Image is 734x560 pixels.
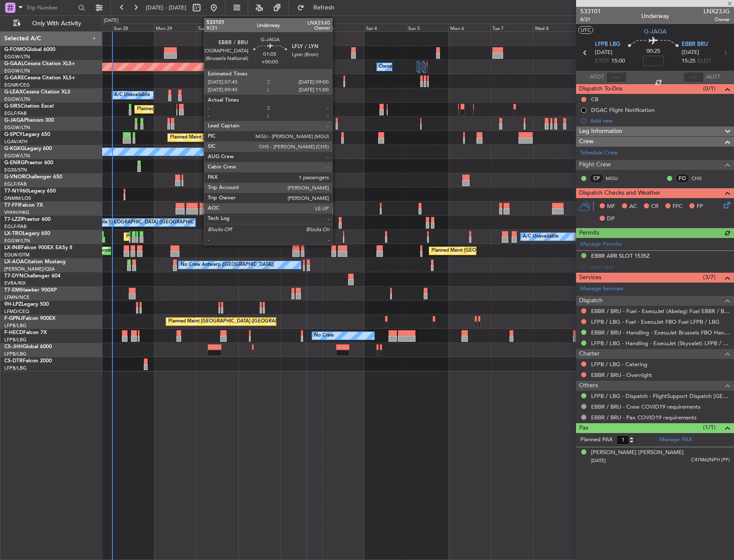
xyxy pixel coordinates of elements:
[4,209,30,216] a: VHHH/HKG
[523,230,558,243] div: A/C Unavailable
[591,414,697,421] a: EBBR / BRU - Pax COVID19 requirements
[4,175,25,180] span: G-VNOR
[4,90,23,95] span: G-LEAX
[4,302,21,307] span: 9H-LPZ
[579,160,611,170] span: Flight Crew
[579,188,661,198] span: Dispatch Checks and Weather
[4,294,30,301] a: LFMN/NCE
[651,202,658,211] span: CR
[4,104,21,109] span: G-SIRS
[9,17,93,30] button: Only With Activity
[4,344,23,349] span: CS-JHH
[4,337,27,343] a: LFPB/LBG
[146,4,186,12] span: [DATE] - [DATE]
[104,17,118,24] div: [DATE]
[579,137,594,147] span: Crew
[590,117,730,124] div: Add new
[580,7,601,16] span: 533101
[4,118,24,123] span: G-JAGA
[675,174,689,183] div: FO
[644,27,667,36] span: G-JAGA
[579,296,603,306] span: Dispatch
[591,329,730,336] a: EBBR / BRU - Handling - ExecuJet Brussels FBO Handling Abelag
[379,60,394,73] div: Owner
[4,181,27,187] a: EGLF/FAB
[4,175,62,180] a: G-VNORChallenger 650
[4,54,30,60] a: EGGW/LTN
[4,203,43,208] a: T7-FFIFalcon 7X
[4,138,27,145] a: LGAV/ATH
[591,318,719,325] a: LFPB / LBG - Fuel - ExecuJet FBO Fuel LFPB / LBG
[4,266,55,272] a: [PERSON_NAME]/QSA
[580,149,618,157] a: Schedule Crew
[314,329,334,342] div: No Crew
[591,403,701,410] a: EBBR / BRU - Crew COVID19 requirements
[4,61,75,66] a: G-GAALCessna Citation XLS+
[4,160,53,166] a: G-ENRGPraetor 600
[591,449,684,457] div: [PERSON_NAME] [PERSON_NAME]
[4,61,24,66] span: G-GAAL
[4,47,55,52] a: G-FOMOGlobal 6000
[4,68,30,74] a: EGGW/LTN
[293,1,345,15] button: Refresh
[449,24,491,31] div: Mon 6
[607,202,615,211] span: MF
[4,288,57,293] a: T7-EMIHawker 900XP
[4,351,27,357] a: LFPB/LBG
[4,231,23,236] span: LX-TRO
[579,381,598,391] span: Others
[704,16,730,23] span: Owner
[22,21,91,27] span: Only With Activity
[114,89,150,102] div: A/C Unavailable
[196,24,238,31] div: Tue 30
[4,231,50,236] a: LX-TROLegacy 650
[491,24,533,31] div: Tue 7
[4,358,52,364] a: CS-DTRFalcon 2000
[703,423,716,432] span: (1/1)
[611,57,625,66] span: 15:00
[4,189,28,194] span: T7-N1960
[580,436,613,444] label: Planned PAX
[682,40,708,49] span: EBBR BRU
[591,106,655,114] div: DGAC Flight Notification
[4,189,56,194] a: T7-N1960Legacy 650
[4,365,27,371] a: LFPB/LBG
[692,175,711,182] a: CHS
[4,104,54,109] a: G-SIRSCitation Excel
[579,126,622,136] span: Leg Information
[4,238,30,244] a: EGGW/LTN
[629,202,637,211] span: AC
[4,118,54,123] a: G-JAGAPhenom 300
[126,230,261,243] div: Planned Maint [GEOGRAPHIC_DATA] ([GEOGRAPHIC_DATA])
[170,131,252,144] div: Planned Maint [GEOGRAPHIC_DATA]
[4,132,50,137] a: G-SPCYLegacy 650
[72,216,211,229] div: A/C Unavailable [GEOGRAPHIC_DATA] ([GEOGRAPHIC_DATA])
[591,361,647,368] a: LFPB / LBG - Catering
[4,316,55,321] a: F-GPNJFalcon 900EX
[4,195,31,202] a: DNMM/LOS
[4,274,24,279] span: T7-DYN
[595,40,620,49] span: LFPB LBG
[533,24,575,31] div: Wed 8
[112,24,154,31] div: Sun 28
[591,340,730,347] a: LFPB / LBG - Handling - ExecuJet (Skyvalet) LFPB / LBG
[168,315,303,328] div: Planned Maint [GEOGRAPHIC_DATA] ([GEOGRAPHIC_DATA])
[607,215,615,223] span: DP
[578,26,593,34] button: UTC
[4,344,52,349] a: CS-JHHGlobal 6000
[4,124,30,131] a: EGGW/LTN
[4,217,22,222] span: T7-LZZI
[575,24,617,31] div: Thu 9
[589,174,604,183] div: CP
[706,73,720,81] span: ALDT
[591,371,652,379] a: EBBR / BRU - Overnight
[4,146,52,151] a: G-KGKGLegacy 600
[590,73,604,81] span: ATOT
[4,245,21,250] span: LX-INB
[4,160,24,166] span: G-ENRG
[306,5,342,11] span: Refresh
[591,96,598,103] div: CB
[591,458,606,464] span: [DATE]
[703,273,716,282] span: (3/7)
[154,24,196,31] div: Mon 29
